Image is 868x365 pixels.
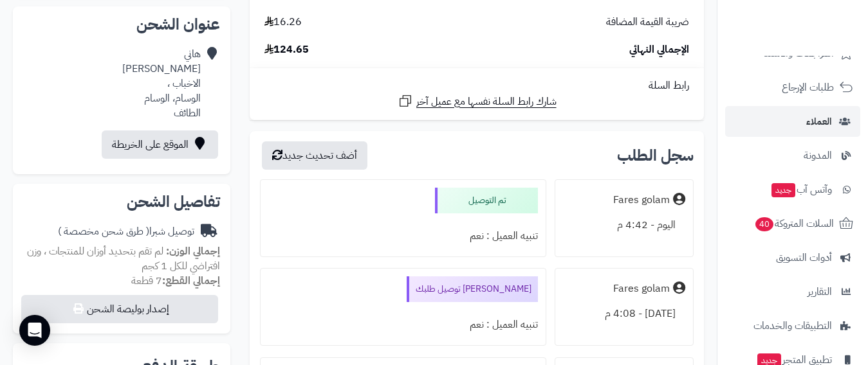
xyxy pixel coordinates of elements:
span: 40 [755,217,773,231]
a: شارك رابط السلة نفسها مع عميل آخر [398,93,557,109]
a: التطبيقات والخدمات [725,310,860,341]
h2: تفاصيل الشحن [23,194,220,209]
span: أدوات التسويق [776,249,832,267]
div: اليوم - 4:42 م [563,213,685,238]
div: رابط السلة [255,78,699,93]
span: 124.65 [264,42,309,57]
span: جديد [771,183,795,197]
div: [DATE] - 4:08 م [563,301,685,326]
span: المدونة [804,147,832,165]
a: العملاء [725,106,860,137]
img: logo-2.png [780,32,856,59]
a: المدونة [725,140,860,171]
div: تنبيه العميل : نعم [268,224,538,249]
span: ( طرق شحن مخصصة ) [58,224,149,239]
a: الموقع على الخريطة [102,130,218,159]
div: Fares golam [613,281,670,296]
a: وآتس آبجديد [725,174,860,205]
small: 7 قطعة [131,273,220,289]
div: [PERSON_NAME] توصيل طلبك [407,276,538,302]
div: توصيل شبرا [58,224,194,239]
button: إصدار بوليصة الشحن [21,295,218,323]
span: التطبيقات والخدمات [753,317,832,335]
span: العملاء [806,112,832,130]
button: أضف تحديث جديد [262,141,367,170]
div: Open Intercom Messenger [19,315,50,346]
span: 16.26 [264,15,302,30]
div: Fares golam [613,193,670,208]
a: السلات المتروكة40 [725,208,860,239]
h2: عنوان الشحن [23,17,220,32]
div: تم التوصيل [435,188,538,213]
span: ضريبة القيمة المضافة [606,15,689,30]
div: تنبيه العميل : نعم [268,312,538,337]
strong: إجمالي القطع: [162,273,220,289]
a: أدوات التسويق [725,242,860,273]
span: التقارير [808,283,832,301]
span: وآتس آب [770,181,832,199]
h3: سجل الطلب [617,148,694,163]
span: شارك رابط السلة نفسها مع عميل آخر [416,94,557,109]
span: طلبات الإرجاع [782,78,834,96]
span: الإجمالي النهائي [629,42,689,57]
span: لم تقم بتحديد أوزان للمنتجات ، وزن افتراضي للكل 1 كجم [27,244,220,274]
strong: إجمالي الوزن: [166,244,220,259]
div: هاني [PERSON_NAME] الاخباب ، الوسام، الوسام الطائف [122,47,201,120]
span: السلات المتروكة [754,215,834,233]
a: التقارير [725,276,860,307]
a: طلبات الإرجاع [725,72,860,103]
